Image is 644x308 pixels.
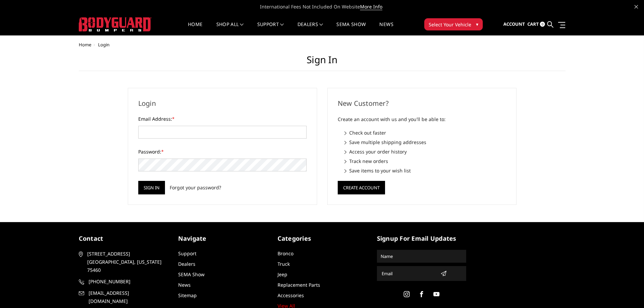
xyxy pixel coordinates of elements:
[178,261,195,267] a: Dealers
[476,21,478,28] span: ▾
[338,115,506,123] p: Create an account with us and you'll be able to:
[338,98,506,109] h2: New Customer?
[377,234,466,243] h5: signup for email updates
[338,184,385,190] a: Create Account
[424,18,483,30] button: Select Your Vehicle
[503,15,525,33] a: Account
[89,289,167,305] span: [EMAIL_ADDRESS][DOMAIN_NAME]
[89,278,167,286] span: [PHONE_NUMBER]
[178,250,196,257] a: Support
[98,42,110,48] span: Login
[216,22,244,35] a: shop all
[360,3,382,10] a: More Info
[429,21,471,28] span: Select Your Vehicle
[540,22,545,27] span: 0
[178,234,267,243] h5: Navigate
[138,115,307,122] label: Email Address:
[278,271,287,278] a: Jeep
[278,261,290,267] a: Truck
[344,129,506,136] li: Check out faster
[278,234,367,243] h5: Categories
[79,289,168,305] a: [EMAIL_ADDRESS][DOMAIN_NAME]
[379,268,438,279] input: Email
[344,167,506,174] li: Save items to your wish list
[138,98,307,109] h2: Login
[170,184,221,191] a: Forgot your password?
[527,15,545,33] a: Cart 0
[378,251,465,262] input: Name
[79,278,168,286] a: [PHONE_NUMBER]
[138,148,307,155] label: Password:
[257,22,284,35] a: Support
[297,22,323,35] a: Dealers
[79,17,151,31] img: BODYGUARD BUMPERS
[87,250,166,274] span: [STREET_ADDRESS] [GEOGRAPHIC_DATA], [US_STATE] 75460
[338,181,385,194] button: Create Account
[527,21,539,27] span: Cart
[79,234,168,243] h5: contact
[278,250,293,257] a: Bronco
[79,54,566,71] h1: Sign in
[79,42,91,48] a: Home
[178,292,197,299] a: Sitemap
[178,271,205,278] a: SEMA Show
[344,158,506,165] li: Track new orders
[336,22,366,35] a: SEMA Show
[344,139,506,146] li: Save multiple shipping addresses
[344,148,506,155] li: Access your order history
[379,22,393,35] a: News
[178,282,191,288] a: News
[188,22,202,35] a: Home
[278,282,320,288] a: Replacement Parts
[503,21,525,27] span: Account
[138,181,165,194] input: Sign in
[278,292,304,299] a: Accessories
